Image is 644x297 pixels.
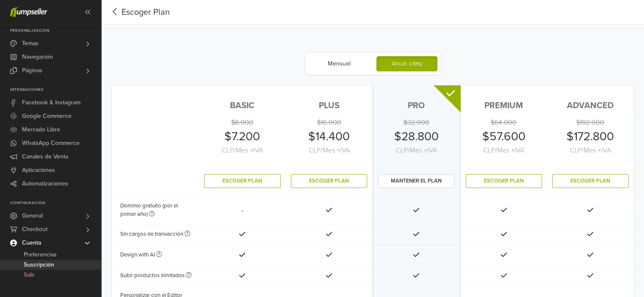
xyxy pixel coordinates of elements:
[204,145,281,155] span: CLP / Mes
[199,196,286,224] td: -
[22,64,42,77] span: Páginas
[379,145,454,155] span: CLP / Mes
[291,174,367,188] button: Escoger Plan
[231,118,253,127] del: $8.000
[511,146,524,155] span: + IVA
[466,174,542,188] button: Escoger Plan
[379,101,454,111] div: PRO
[576,118,604,127] del: $192.000
[291,145,367,155] span: CLP / Mes
[204,101,281,111] div: BASIC
[10,201,101,206] p: Configuración
[22,209,43,223] span: General
[552,145,629,155] span: CLP / Mes
[376,56,437,71] label: Anual
[317,118,341,127] del: $16.000
[552,174,629,188] button: Escoger Plan
[22,96,80,109] span: Facebook & Instagram
[22,109,72,123] span: Google Commerce
[120,231,190,237] span: Sin cargos de transacción
[410,61,422,67] small: (- 10 %)
[120,251,162,258] span: Design with AI
[466,101,542,111] div: PREMIUM
[120,202,178,218] span: Dominio gratuito (por el primer año)
[552,101,629,111] div: ADVANCED
[309,56,370,71] label: Mensual
[466,145,542,155] span: CLP / Mes
[22,236,41,250] span: Cuenta
[379,128,454,155] div: $28.800
[204,174,281,188] button: Escoger Plan
[22,123,60,136] span: Mercado Libre
[22,163,55,177] span: Aplicaciones
[291,128,367,155] div: $14.400
[24,270,35,280] span: Salir
[466,128,542,155] div: $57.600
[22,150,68,163] span: Canales de Venta
[337,146,350,155] span: + IVA
[22,136,80,150] span: WhatsApp Commerce
[22,37,39,50] span: Temas
[108,6,170,19] button: Escoger Plan
[122,6,170,19] span: Escoger Plan
[250,146,263,155] span: + IVA
[379,174,454,188] button: mantener el plan
[24,260,54,270] span: Suscripción
[120,272,191,279] span: Subir productos ilimitados
[598,146,611,155] span: + IVA
[10,87,101,93] p: Integraciones
[552,128,629,155] div: $172.800
[22,50,53,64] span: Navegación
[291,101,367,111] div: PLUS
[204,128,281,155] div: $7.200
[491,118,517,127] del: $64.000
[10,28,101,33] p: Personalización
[424,146,437,155] span: + IVA
[24,250,57,260] span: Preferencias
[22,223,47,236] span: Checkout
[22,177,68,191] span: Automatizaciones
[404,118,429,127] del: $32.000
